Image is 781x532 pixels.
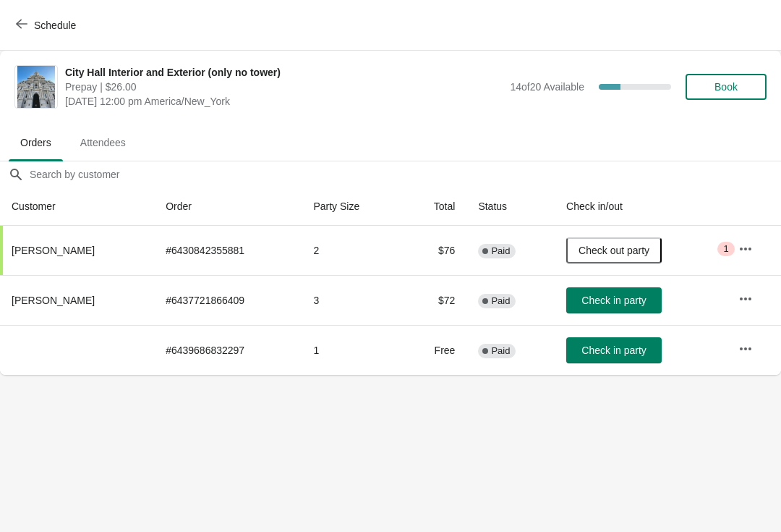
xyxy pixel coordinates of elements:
[154,275,302,325] td: # 6437721866409
[17,66,56,108] img: City Hall Interior and Exterior (only no tower)
[555,187,727,226] th: Check in/out
[581,345,646,356] span: Check in party
[12,245,95,256] span: [PERSON_NAME]
[402,275,466,325] td: $72
[402,226,466,275] td: $76
[9,130,63,156] span: Orders
[581,295,646,306] span: Check in party
[154,187,302,226] th: Order
[510,81,584,93] span: 14 of 20 Available
[466,187,555,226] th: Status
[65,65,503,80] span: City Hall Interior and Exterior (only no tower)
[65,94,503,109] span: [DATE] 12:00 pm America/New_York
[566,287,662,313] button: Check in party
[302,275,402,325] td: 3
[302,226,402,275] td: 2
[69,130,137,156] span: Attendees
[402,187,466,226] th: Total
[12,295,95,306] span: [PERSON_NAME]
[7,12,88,38] button: Schedule
[579,245,649,256] span: Check out party
[491,345,510,357] span: Paid
[65,80,503,94] span: Prepay | $26.00
[302,325,402,375] td: 1
[566,237,662,263] button: Check out party
[491,295,510,307] span: Paid
[34,20,76,31] span: Schedule
[402,325,466,375] td: Free
[302,187,402,226] th: Party Size
[723,243,728,255] span: 1
[686,74,767,100] button: Book
[154,325,302,375] td: # 6439686832297
[154,226,302,275] td: # 6430842355881
[566,337,662,363] button: Check in party
[714,81,738,93] span: Book
[29,161,781,187] input: Search by customer
[491,245,510,257] span: Paid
